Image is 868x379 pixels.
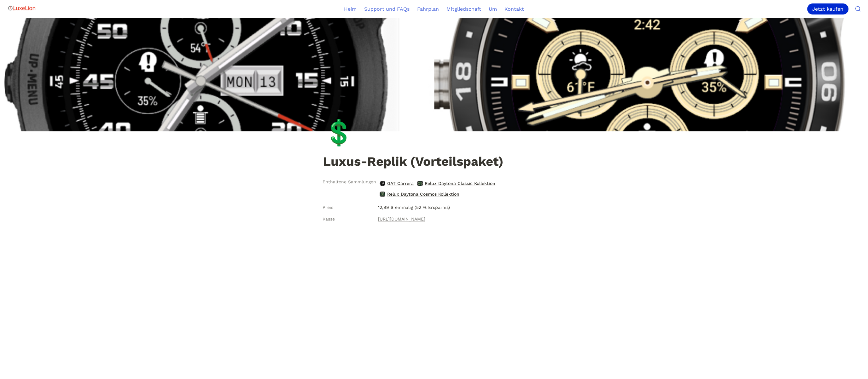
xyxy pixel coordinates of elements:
[417,181,423,186] img: Relux Daytona Classic Kollektion
[323,216,335,221] font: Kasse
[8,2,36,14] img: Logo
[380,181,385,186] img: GAT Carrera
[807,3,851,14] a: Jetzt kaufen
[323,179,376,184] font: Enthaltene Sammlungen
[380,192,385,197] img: Relux Daytona Cosmos Kollektion
[323,205,333,210] font: Preis
[378,205,450,210] font: 12,99 $ einmalig (52 % Ersparnis)
[378,178,416,188] a: GAT CarreraGAT Carrera
[378,216,425,221] font: [URL][DOMAIN_NAME]
[387,192,459,197] font: Relux Daytona Cosmos Kollektion
[446,6,481,12] font: Mitgliedschaft
[504,6,524,12] font: Kontakt
[364,6,410,12] font: Support und FAQs
[387,181,414,186] font: GAT Carrera
[416,178,497,188] a: Relux Daytona Classic KollektionRelux Daytona Classic Kollektion
[323,118,354,147] font: 💲
[417,6,439,12] font: Fahrplan
[812,6,843,12] font: Jetzt kaufen
[378,189,461,199] a: Relux Daytona Cosmos KollektionRelux Daytona Cosmos Kollektion
[344,6,357,12] font: Heim
[323,154,504,169] font: Luxus-Replik (Vorteilspaket)
[378,215,425,223] a: [URL][DOMAIN_NAME]
[489,6,497,12] font: Um
[425,181,495,186] font: Relux Daytona Classic Kollektion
